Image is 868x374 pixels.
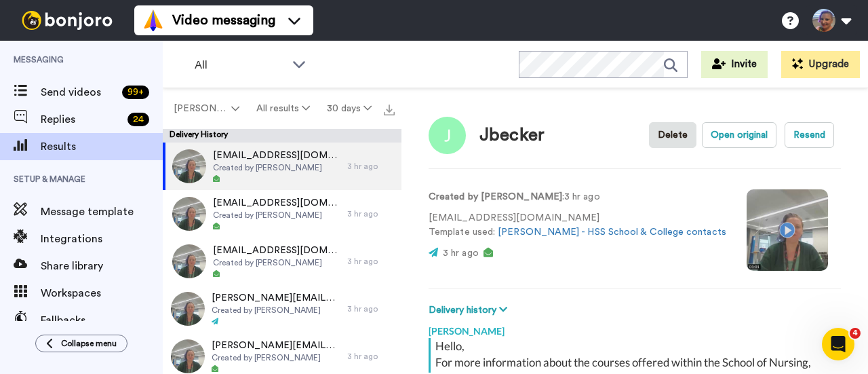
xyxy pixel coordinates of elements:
[213,244,340,257] span: [EMAIL_ADDRESS][DOMAIN_NAME]
[41,312,163,329] span: Fallbacks
[41,285,163,301] span: Workspaces
[41,231,163,247] span: Integrations
[701,51,768,78] button: Invite
[165,96,248,121] button: [PERSON_NAME]
[171,292,205,326] img: 082c43dd-4a21-4b21-9bbb-92fdf1f639e7-thumb.jpg
[649,122,696,148] button: Delete
[248,96,319,121] button: All results
[429,211,726,240] p: [EMAIL_ADDRESS][DOMAIN_NAME] Template used:
[41,258,163,274] span: Share library
[213,149,340,162] span: [EMAIL_ADDRESS][DOMAIN_NAME]
[429,303,511,318] button: Delivery history
[16,11,118,30] img: bj-logo-header-white.svg
[172,197,206,231] img: 082c43dd-4a21-4b21-9bbb-92fdf1f639e7-thumb.jpg
[429,190,726,204] p: : 3 hr ago
[172,149,206,183] img: 082c43dd-4a21-4b21-9bbb-92fdf1f639e7-thumb.jpg
[850,328,861,339] span: 4
[213,162,340,173] span: Created by [PERSON_NAME]
[781,51,860,78] button: Upgrade
[785,122,834,148] button: Resend
[171,339,205,373] img: 082c43dd-4a21-4b21-9bbb-92fdf1f639e7-thumb.jpg
[429,192,562,202] strong: Created by [PERSON_NAME]
[41,204,163,220] span: Message template
[127,113,149,126] div: 24
[429,117,466,154] img: Image of Jbecker
[163,143,401,190] a: [EMAIL_ADDRESS][DOMAIN_NAME]Created by [PERSON_NAME]3 hr ago
[172,244,206,278] img: 082c43dd-4a21-4b21-9bbb-92fdf1f639e7-thumb.jpg
[163,238,401,285] a: [EMAIL_ADDRESS][DOMAIN_NAME]Created by [PERSON_NAME]3 hr ago
[479,126,545,145] div: Jbecker
[122,86,149,99] div: 99 +
[41,111,122,128] span: Replies
[347,161,395,172] div: 3 hr ago
[212,291,340,305] span: [PERSON_NAME][EMAIL_ADDRESS][PERSON_NAME][DOMAIN_NAME]
[702,122,776,148] button: Open original
[347,351,395,362] div: 3 hr ago
[172,11,275,30] span: Video messaging
[384,105,395,115] img: export.svg
[347,303,395,314] div: 3 hr ago
[174,102,229,115] span: [PERSON_NAME]
[61,338,117,349] span: Collapse menu
[163,190,401,238] a: [EMAIL_ADDRESS][DOMAIN_NAME]Created by [PERSON_NAME]3 hr ago
[41,84,117,100] span: Send videos
[35,335,127,352] button: Collapse menu
[498,227,726,237] a: [PERSON_NAME] - HSS School & College contacts
[213,196,340,210] span: [EMAIL_ADDRESS][DOMAIN_NAME]
[347,256,395,267] div: 3 hr ago
[212,352,340,363] span: Created by [PERSON_NAME]
[195,57,285,73] span: All
[41,138,163,155] span: Results
[347,208,395,219] div: 3 hr ago
[822,328,854,360] iframe: Intercom live chat
[163,285,401,333] a: [PERSON_NAME][EMAIL_ADDRESS][PERSON_NAME][DOMAIN_NAME]Created by [PERSON_NAME]3 hr ago
[318,96,380,121] button: 30 days
[212,339,340,352] span: [PERSON_NAME][EMAIL_ADDRESS][PERSON_NAME][PERSON_NAME][DOMAIN_NAME]
[443,248,479,258] span: 3 hr ago
[213,257,340,268] span: Created by [PERSON_NAME]
[163,129,401,143] div: Delivery History
[380,98,399,119] button: Export all results that match these filters now.
[142,10,164,31] img: vm-color.svg
[429,318,841,338] div: [PERSON_NAME]
[213,210,340,221] span: Created by [PERSON_NAME]
[212,305,340,316] span: Created by [PERSON_NAME]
